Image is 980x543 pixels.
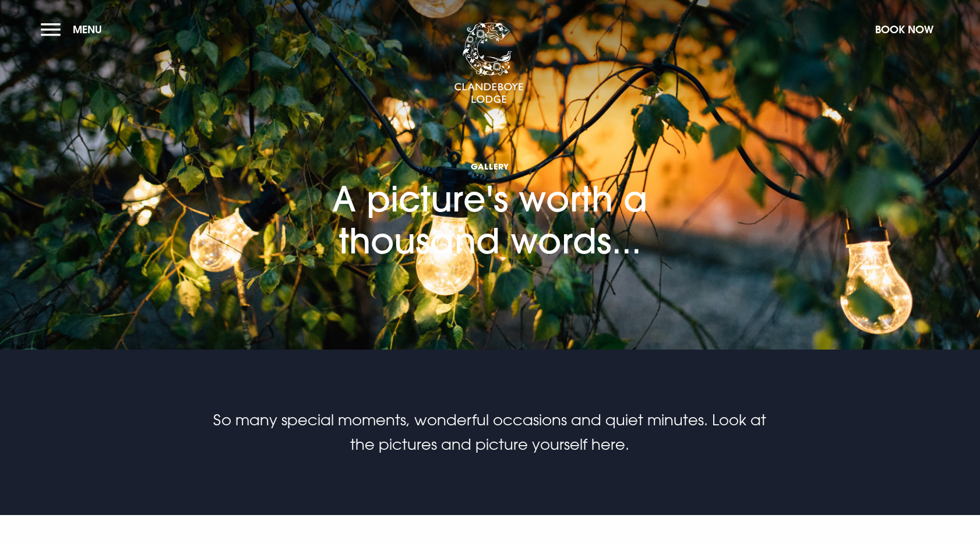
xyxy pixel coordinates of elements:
span: Menu [73,23,102,36]
h1: A picture's worth a thousand words... [257,94,723,262]
img: Clandeboye Lodge [454,23,524,104]
p: So many special moments, wonderful occasions and quiet minutes. Look at the pictures and picture ... [213,408,767,457]
span: Gallery [257,161,723,172]
button: Book Now [869,17,939,42]
button: Menu [41,17,108,42]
